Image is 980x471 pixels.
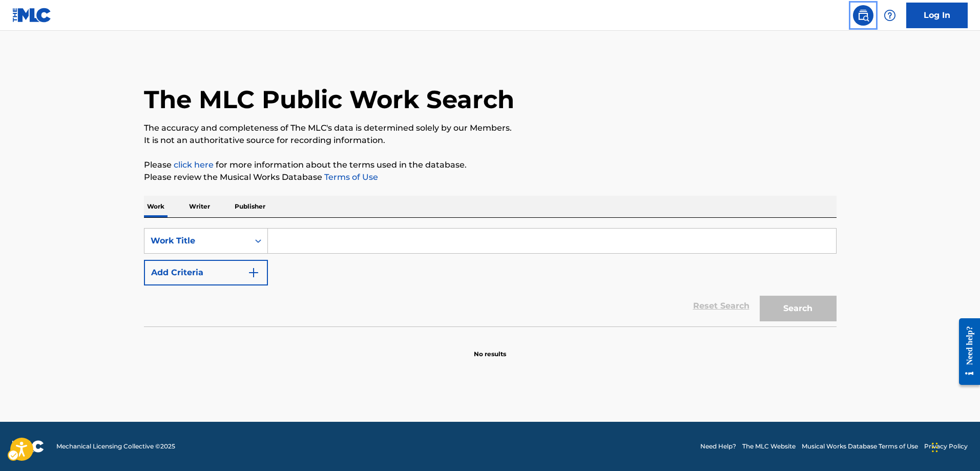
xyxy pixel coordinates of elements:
[174,160,214,170] a: click here
[144,159,837,171] p: Please for more information about the terms used in the database.
[857,9,869,22] img: search
[186,196,213,217] p: Writer
[12,440,44,453] img: logo
[924,442,968,451] a: Privacy Policy
[56,442,175,451] span: Mechanical Licensing Collective © 2025
[742,442,796,451] a: The MLC Website
[474,337,506,359] p: No results
[247,267,260,279] img: 9d2ae6d4665cec9f34b9.svg
[884,9,896,22] img: help
[929,422,980,471] div: Chat Widget
[906,3,968,28] a: Log In
[144,228,837,326] form: Search Form
[12,8,52,23] img: MLC Logo
[932,432,938,463] div: Drag
[144,122,837,134] p: The accuracy and completeness of The MLC's data is determined solely by our Members.
[232,196,268,217] p: Publisher
[144,84,514,115] h1: The MLC Public Work Search
[951,311,980,393] iframe: Iframe | Resource Center
[700,442,736,451] a: Need Help?
[929,422,980,471] iframe: Hubspot Iframe
[144,171,837,183] p: Please review the Musical Works Database
[144,134,837,147] p: It is not an authoritative source for recording information.
[144,260,268,285] button: Add Criteria
[802,442,918,451] a: Musical Works Database Terms of Use
[144,196,168,217] p: Work
[322,172,378,182] a: Terms of Use
[151,235,243,247] div: Work Title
